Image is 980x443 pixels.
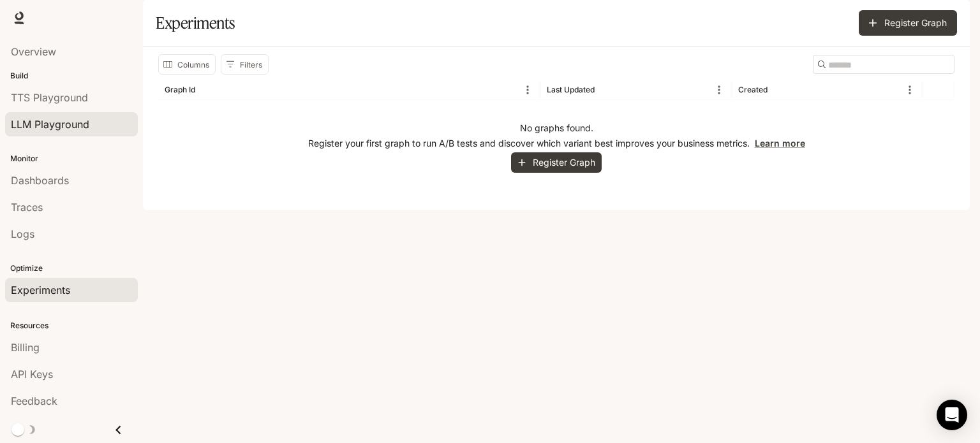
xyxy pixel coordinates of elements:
[709,80,729,99] button: Menu
[859,10,957,36] button: Register Graph
[755,138,805,149] a: Learn more
[596,80,615,99] button: Sort
[520,122,593,134] p: No graphs found.
[738,85,768,94] div: Created
[197,80,216,99] button: Sort
[518,80,537,99] button: Menu
[165,85,195,94] div: Graph Id
[813,55,954,74] div: Search
[156,10,235,36] h1: Experiments
[158,54,216,75] button: Select columns
[769,80,788,99] button: Sort
[221,54,269,75] button: Show filters
[900,80,919,99] button: Menu
[937,400,967,430] div: Open Intercom Messenger
[308,137,805,150] p: Register your first graph to run A/B tests and discover which variant best improves your business...
[547,85,595,94] div: Last Updated
[511,152,602,173] button: Register Graph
